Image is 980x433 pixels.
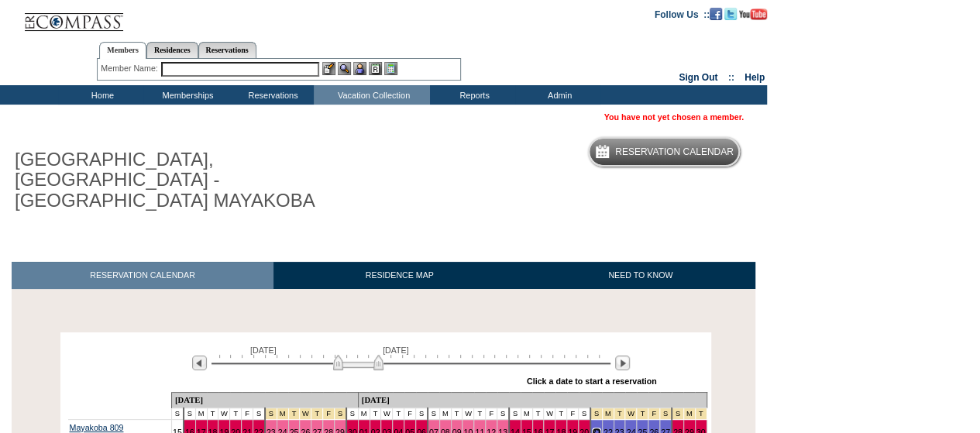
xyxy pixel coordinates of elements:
td: Thanksgiving [277,408,288,420]
td: F [567,408,579,420]
td: Christmas [590,408,602,420]
td: New Year's [695,408,707,420]
img: Next [615,356,630,370]
td: F [242,408,253,420]
td: T [207,408,218,420]
span: :: [728,72,734,83]
td: S [416,408,428,420]
a: Mayakoba 809 [70,423,124,432]
td: Thanksgiving [288,408,300,420]
span: [DATE] [383,345,409,355]
td: T [370,408,381,420]
a: Sign Out [679,72,717,83]
td: Admin [515,85,600,105]
a: RESERVATION CALENDAR [12,262,273,289]
a: Subscribe to our YouTube Channel [739,9,767,18]
div: Member Name: [101,62,160,75]
img: Become our fan on Facebook [710,8,722,20]
h5: Reservation Calendar [615,147,734,157]
img: View [338,62,351,75]
td: Thanksgiving [335,408,346,420]
a: Members [99,42,146,59]
td: T [532,408,544,420]
td: S [428,408,439,420]
td: W [544,408,555,420]
td: Christmas [637,408,648,420]
h1: [GEOGRAPHIC_DATA], [GEOGRAPHIC_DATA] - [GEOGRAPHIC_DATA] MAYAKOBA [12,146,359,214]
td: Thanksgiving [311,408,323,420]
td: M [195,408,207,420]
img: Impersonate [353,62,366,75]
td: S [579,408,590,420]
td: T [555,408,567,420]
td: [DATE] [358,393,707,408]
img: b_edit.gif [322,62,335,75]
td: S [171,408,183,420]
img: b_calculator.gif [384,62,397,75]
td: Thanksgiving [265,408,277,420]
a: Become our fan on Facebook [710,9,722,18]
td: Christmas [602,408,614,420]
td: T [393,408,404,420]
td: Christmas [625,408,637,420]
a: Reservations [198,42,256,58]
td: M [358,408,370,420]
img: Reservations [369,62,382,75]
td: Reservations [229,85,314,105]
td: Reports [430,85,515,105]
td: Thanksgiving [300,408,311,420]
td: W [381,408,393,420]
td: Christmas [614,408,625,420]
img: Subscribe to our YouTube Channel [739,9,767,20]
td: Christmas [660,408,672,420]
td: M [521,408,532,420]
td: T [451,408,462,420]
a: RESIDENCE MAP [273,262,526,289]
td: M [439,408,451,420]
td: Home [58,85,143,105]
td: F [486,408,497,420]
td: Vacation Collection [314,85,430,105]
td: Thanksgiving [323,408,335,420]
div: Click a date to start a reservation [527,376,657,386]
td: S [184,408,195,420]
td: S [509,408,521,420]
td: S [497,408,509,420]
a: Follow us on Twitter [724,9,737,18]
td: [DATE] [171,393,358,408]
img: Follow us on Twitter [724,8,737,20]
span: [DATE] [250,345,277,355]
a: Help [744,72,765,83]
td: F [404,408,416,420]
td: Memberships [143,85,229,105]
td: W [218,408,230,420]
td: Follow Us :: [655,8,710,20]
a: NEED TO KNOW [525,262,755,289]
td: Christmas [648,408,660,420]
td: New Year's [683,408,695,420]
td: New Year's [672,408,683,420]
span: You have not yet chosen a member. [604,112,744,122]
td: T [230,408,242,420]
td: S [346,408,358,420]
img: Previous [192,356,207,370]
td: W [462,408,474,420]
a: Residences [146,42,198,58]
td: S [253,408,264,420]
td: T [474,408,486,420]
